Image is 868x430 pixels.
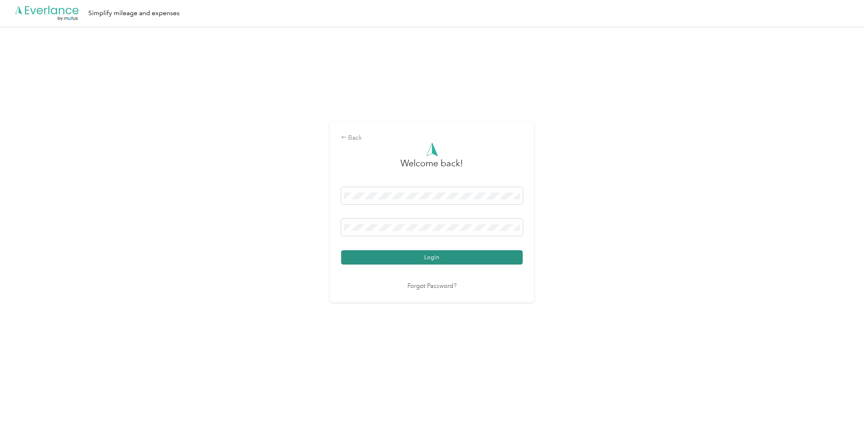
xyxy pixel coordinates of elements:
[341,133,523,143] div: Back
[88,8,180,18] div: Simplify mileage and expenses
[407,282,456,291] a: Forgot Password?
[401,156,463,179] h3: greeting
[822,384,868,430] iframe: Everlance-gr Chat Button Frame
[341,250,523,265] button: Login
